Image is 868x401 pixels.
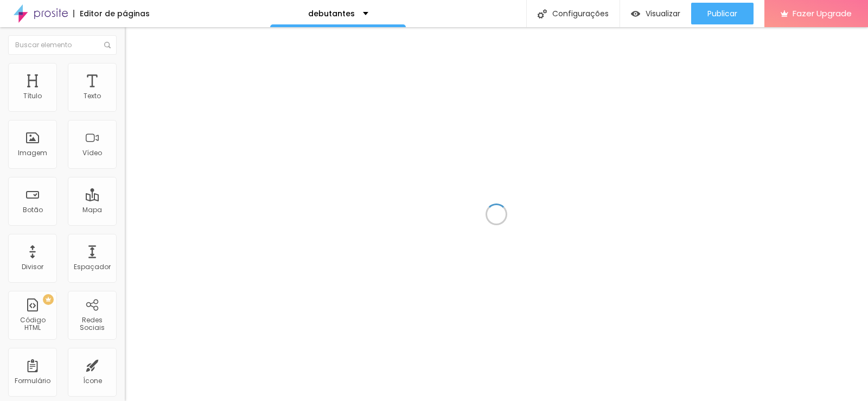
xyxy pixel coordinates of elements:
span: Visualizar [646,9,680,18]
div: Editor de páginas [73,10,150,17]
div: Vídeo [82,149,102,157]
img: view-1.svg [631,9,640,18]
p: debutantes [308,10,355,17]
div: Botão [23,206,43,214]
div: Divisor [22,263,43,271]
div: Código HTML [11,316,54,332]
button: Visualizar [620,3,691,24]
span: Fazer Upgrade [793,9,852,18]
div: Espaçador [74,263,111,271]
div: Formulário [15,377,50,385]
img: Icone [538,9,547,18]
div: Título [23,92,42,100]
div: Texto [84,92,101,100]
span: Publicar [707,9,737,18]
img: Icone [104,42,111,48]
button: Publicar [691,3,754,24]
input: Buscar elemento [8,35,117,55]
div: Imagem [18,149,47,157]
div: Mapa [82,206,102,214]
div: Ícone [83,377,102,385]
div: Redes Sociais [71,316,113,332]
